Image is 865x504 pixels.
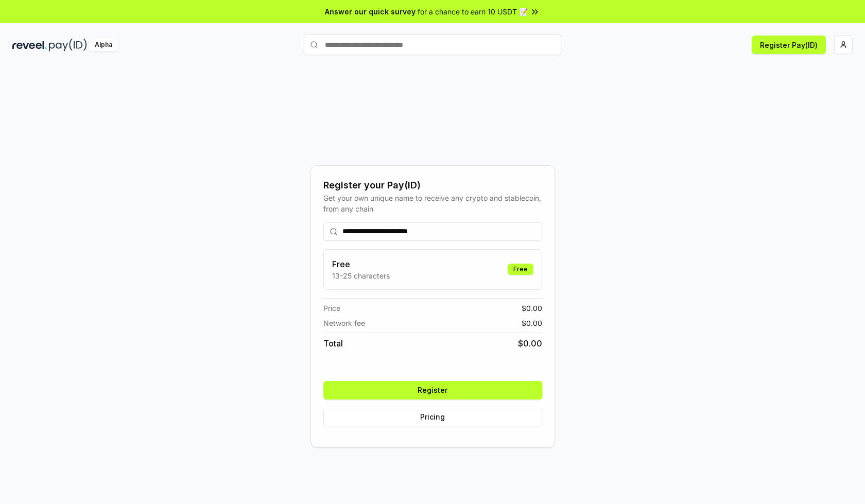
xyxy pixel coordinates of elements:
p: 13-25 characters [332,270,390,281]
span: Answer our quick survey [325,6,416,17]
span: $ 0.00 [522,318,542,328]
span: $ 0.00 [518,337,542,350]
span: Total [323,337,343,350]
h3: Free [332,258,390,270]
button: Pricing [323,408,542,426]
span: $ 0.00 [522,303,542,314]
img: pay_id [49,39,87,51]
div: Alpha [89,39,118,51]
button: Register [323,381,542,399]
div: Register your Pay(ID) [323,178,542,193]
div: Get your own unique name to receive any crypto and stablecoin, from any chain [323,193,542,214]
div: Free [508,264,533,275]
span: Network fee [323,318,365,328]
span: Price [323,303,340,314]
img: reveel_dark [12,39,47,51]
span: for a chance to earn 10 USDT 📝 [418,6,528,17]
button: Register Pay(ID) [752,36,826,54]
